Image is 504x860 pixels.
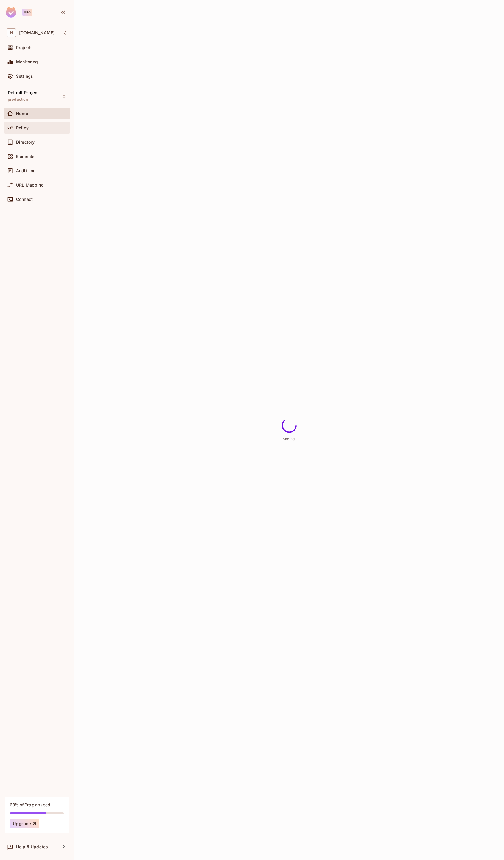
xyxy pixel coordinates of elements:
img: SReyMgAAAABJRU5ErkJggg== [6,7,16,18]
span: Projects [16,45,33,50]
span: Directory [16,140,35,145]
span: Home [16,111,28,116]
span: Workspace: honeycombinsurance.com [19,30,55,35]
span: H [7,28,16,37]
button: Upgrade [10,819,39,828]
div: Pro [22,9,32,16]
span: Monitoring [16,60,38,64]
span: Loading... [281,437,298,441]
span: Connect [16,197,33,202]
span: Default Project [8,90,39,95]
span: production [8,97,28,102]
span: Help & Updates [16,845,48,849]
div: 68% of Pro plan used [10,802,50,808]
span: Audit Log [16,168,36,173]
span: Settings [16,74,33,79]
span: Policy [16,125,29,130]
span: URL Mapping [16,183,44,187]
span: Elements [16,154,35,159]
